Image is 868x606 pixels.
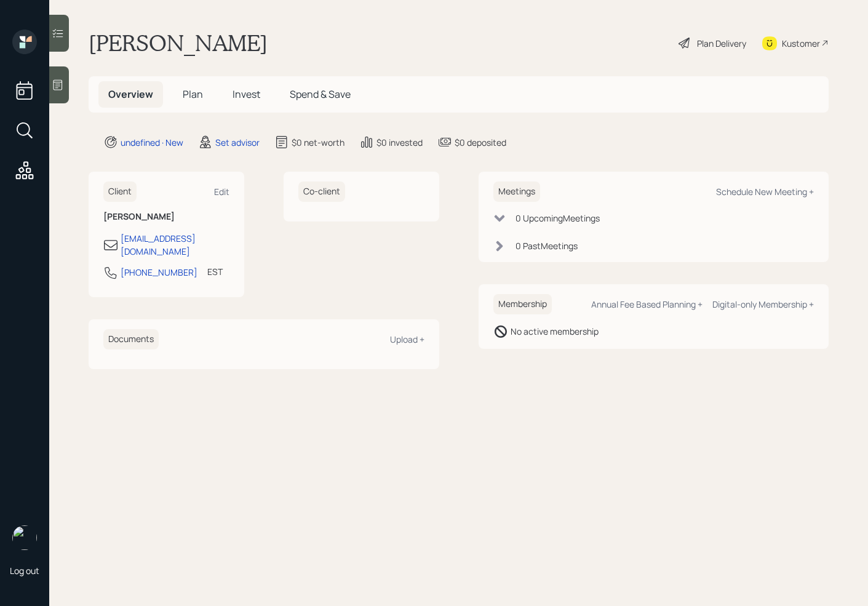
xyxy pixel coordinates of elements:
[712,298,814,310] div: Digital-only Membership +
[214,186,229,197] div: Edit
[591,298,703,310] div: Annual Fee Based Planning +
[376,136,423,149] div: $0 invested
[12,525,37,550] img: retirable_logo.png
[292,136,344,149] div: $0 net-worth
[207,265,223,278] div: EST
[215,136,260,149] div: Set advisor
[298,181,345,202] h6: Co-client
[89,30,268,57] h1: [PERSON_NAME]
[290,87,351,101] span: Spend & Save
[493,181,540,202] h6: Meetings
[121,136,183,149] div: undefined · New
[716,186,814,197] div: Schedule New Meeting +
[183,87,203,101] span: Plan
[390,333,424,345] div: Upload +
[103,181,137,202] h6: Client
[455,136,506,149] div: $0 deposited
[103,329,159,349] h6: Documents
[108,87,153,101] span: Overview
[121,232,229,258] div: [EMAIL_ADDRESS][DOMAIN_NAME]
[10,565,39,576] div: Log out
[121,266,197,279] div: [PHONE_NUMBER]
[233,87,260,101] span: Invest
[782,37,820,50] div: Kustomer
[697,37,746,50] div: Plan Delivery
[511,325,599,338] div: No active membership
[103,212,229,222] h6: [PERSON_NAME]
[516,212,600,225] div: 0 Upcoming Meeting s
[516,239,578,252] div: 0 Past Meeting s
[493,294,552,314] h6: Membership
